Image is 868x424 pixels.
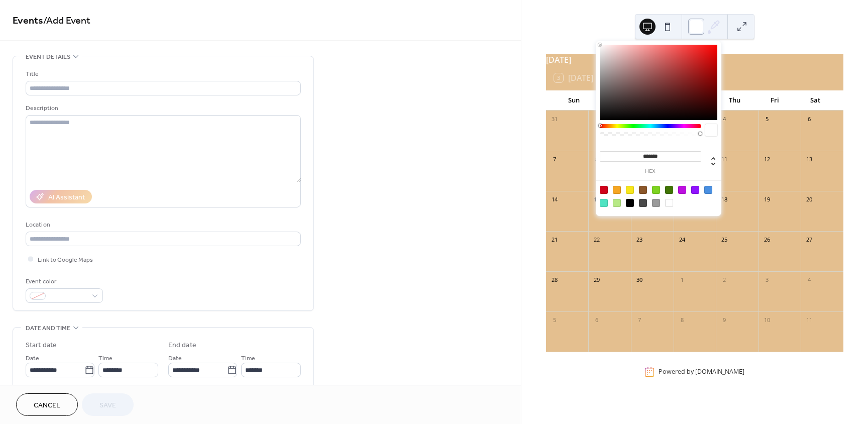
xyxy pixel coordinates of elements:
div: 1 [591,114,602,125]
div: 20 [804,194,815,205]
div: 6 [804,114,815,125]
div: End date [168,340,196,351]
div: 5 [549,315,560,326]
div: 27 [804,235,815,246]
div: #8B572A [639,186,647,194]
div: #BD10E0 [678,186,686,194]
span: Date and time [26,323,70,334]
label: hex [600,169,701,174]
span: Event details [26,52,70,62]
div: 3 [762,275,773,286]
div: 11 [719,154,730,165]
div: [DATE] [546,54,843,66]
div: 9 [719,315,730,326]
span: Cancel [34,400,60,411]
span: Link to Google Maps [38,255,93,265]
div: 7 [634,315,645,326]
div: 13 [804,154,815,165]
div: 25 [719,235,730,246]
div: #D0021B [600,186,608,194]
div: #F5A623 [613,186,621,194]
div: Event color [26,276,101,287]
div: 18 [719,194,730,205]
div: 24 [677,235,688,246]
div: Fri [755,90,795,111]
div: 22 [591,235,602,246]
div: 10 [762,315,773,326]
span: Date [26,353,39,364]
div: #4A4A4A [639,199,647,207]
div: Description [26,103,299,114]
div: #50E3C2 [600,199,608,207]
div: 8 [591,154,602,165]
div: 4 [719,114,730,125]
div: 26 [762,235,773,246]
div: 15 [591,194,602,205]
div: Title [26,69,299,79]
span: / Add Event [43,11,90,31]
div: #FFFFFF [665,199,673,207]
div: #9013FE [691,186,699,194]
div: #000000 [626,199,634,207]
div: 28 [549,275,560,286]
span: Date [168,353,182,364]
button: Cancel [16,393,78,416]
div: 29 [591,275,602,286]
div: 19 [762,194,773,205]
div: 11 [804,315,815,326]
div: 4 [804,275,815,286]
a: [DOMAIN_NAME] [695,367,744,376]
span: Time [241,353,255,364]
div: 1 [677,275,688,286]
div: 31 [549,114,560,125]
div: 2 [719,275,730,286]
div: 21 [549,235,560,246]
div: 23 [634,235,645,246]
div: Start date [26,340,57,351]
div: #B8E986 [613,199,621,207]
div: 8 [677,315,688,326]
div: 12 [762,154,773,165]
div: Powered by [659,367,744,376]
div: Thu [715,90,755,111]
div: Sun [554,90,594,111]
a: Events [13,11,43,31]
div: #417505 [665,186,673,194]
div: Sat [795,90,835,111]
div: 30 [634,275,645,286]
div: 6 [591,315,602,326]
div: #9B9B9B [652,199,660,207]
div: Mon [594,90,634,111]
div: Location [26,220,299,230]
div: #7ED321 [652,186,660,194]
div: 7 [549,154,560,165]
div: 5 [762,114,773,125]
div: 14 [549,194,560,205]
span: Time [98,353,113,364]
div: #4A90E2 [704,186,712,194]
div: #F8E71C [626,186,634,194]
